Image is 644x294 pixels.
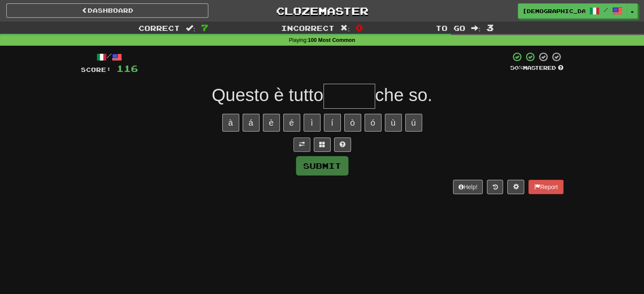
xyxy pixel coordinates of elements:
button: à [222,114,239,132]
span: Incorrect [281,24,334,32]
span: 7 [201,22,208,33]
span: : [186,25,195,32]
span: Score: [81,66,111,73]
button: Round history (alt+y) [487,180,503,194]
button: Help! [453,180,483,194]
button: Switch sentence to multiple choice alt+p [314,137,331,152]
strong: 100 Most Common [308,37,355,43]
button: è [263,114,280,132]
span: To go [436,24,465,32]
button: Toggle translation (alt+t) [293,137,310,152]
button: ú [405,114,422,132]
button: é [283,114,300,132]
span: 50 % [510,64,523,71]
button: í [324,114,341,132]
a: Dashboard [6,3,208,18]
span: Correct [138,24,180,32]
button: á [243,114,260,132]
button: ó [365,114,381,132]
span: : [340,25,350,32]
span: 0 [356,22,363,33]
span: 116 [116,63,138,74]
a: [DEMOGRAPHIC_DATA] / [518,3,627,19]
span: [DEMOGRAPHIC_DATA] [522,7,585,15]
button: ù [385,114,402,132]
span: / [604,7,608,13]
span: : [471,25,481,32]
div: / [81,52,138,62]
span: 3 [486,22,494,33]
div: Mastered [510,64,564,72]
button: Report [528,180,563,194]
span: Questo è tutto [212,85,323,105]
button: Submit [296,156,348,176]
button: ì [304,114,321,132]
span: che so. [375,85,432,105]
button: ò [344,114,361,132]
a: Clozemaster [221,3,423,18]
button: Single letter hint - you only get 1 per sentence and score half the points! alt+h [334,137,351,152]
